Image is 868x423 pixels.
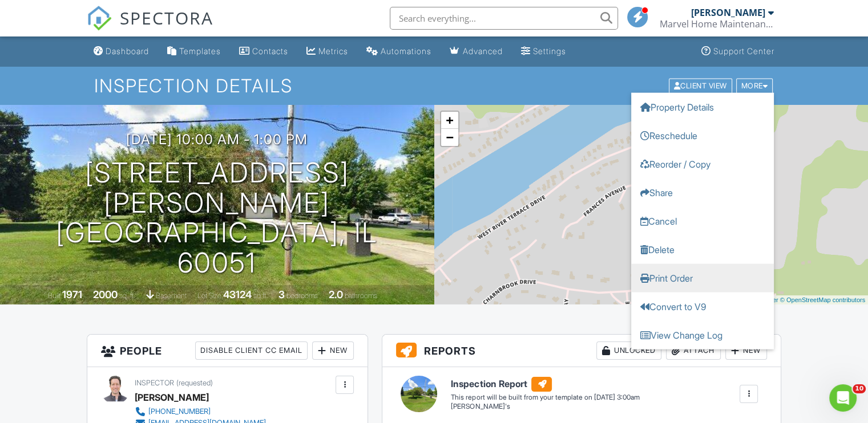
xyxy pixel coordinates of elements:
[441,112,458,129] a: Zoom in
[660,18,774,30] div: Marvel Home Maintenance and Inspections
[278,288,285,300] div: 3
[445,41,507,62] a: Advanced
[89,41,154,62] a: Dashboard
[631,263,774,292] a: Print Order
[666,341,721,360] div: Attach
[148,407,211,416] div: [PHONE_NUMBER]
[179,46,221,56] div: Templates
[163,41,225,62] a: Templates
[312,341,354,360] div: New
[362,41,436,62] a: Automations (Basic)
[736,78,773,93] div: More
[87,15,213,39] a: SPECTORA
[829,384,857,412] iframe: Intercom live chat
[87,335,368,367] h3: People
[390,7,618,30] input: Search everything...
[631,292,774,320] a: Convert to V9
[691,7,765,18] div: [PERSON_NAME]
[516,41,571,62] a: Settings
[631,149,774,178] a: Reorder / Copy
[120,6,213,30] span: SPECTORA
[176,379,213,387] span: (requested)
[135,389,209,406] div: [PERSON_NAME]
[382,335,781,367] h3: Reports
[533,46,566,56] div: Settings
[780,296,865,303] a: © OpenStreetMap contributors
[302,41,353,62] a: Metrics
[463,46,503,56] div: Advanced
[329,288,343,300] div: 2.0
[93,288,118,300] div: 2000
[668,81,735,90] a: Client View
[631,178,774,206] a: Share
[725,341,767,360] div: New
[119,291,135,300] span: sq. ft.
[135,406,266,417] a: [PHONE_NUMBER]
[252,46,288,56] div: Contacts
[318,46,348,56] div: Metrics
[106,46,149,56] div: Dashboard
[631,92,774,121] a: Property Details
[631,121,774,149] a: Reschedule
[596,341,661,360] div: Unlocked
[48,291,60,300] span: Built
[286,291,318,300] span: bedrooms
[451,377,639,392] h6: Inspection Report
[156,291,187,300] span: basement
[253,291,268,300] span: sq.ft.
[697,41,779,62] a: Support Center
[451,393,639,402] div: This report will be built from your template on [DATE] 3:00am
[62,288,82,300] div: 1971
[345,291,377,300] span: bathrooms
[87,6,112,31] img: The Best Home Inspection Software - Spectora
[446,113,453,127] span: +
[669,78,732,93] div: Client View
[135,379,174,387] span: Inspector
[631,206,774,235] a: Cancel
[197,291,221,300] span: Lot Size
[446,130,453,144] span: −
[94,76,774,96] h1: Inspection Details
[223,288,252,300] div: 43124
[451,402,639,412] div: [PERSON_NAME]'s
[381,46,431,56] div: Automations
[853,384,866,393] span: 10
[713,46,774,56] div: Support Center
[631,235,774,263] a: Delete
[631,320,774,349] a: View Change Log
[235,41,293,62] a: Contacts
[18,158,416,278] h1: [STREET_ADDRESS][PERSON_NAME] [GEOGRAPHIC_DATA], IL 60051
[126,132,308,147] h3: [DATE] 10:00 am - 1:00 pm
[195,341,308,360] div: Disable Client CC Email
[441,129,458,146] a: Zoom out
